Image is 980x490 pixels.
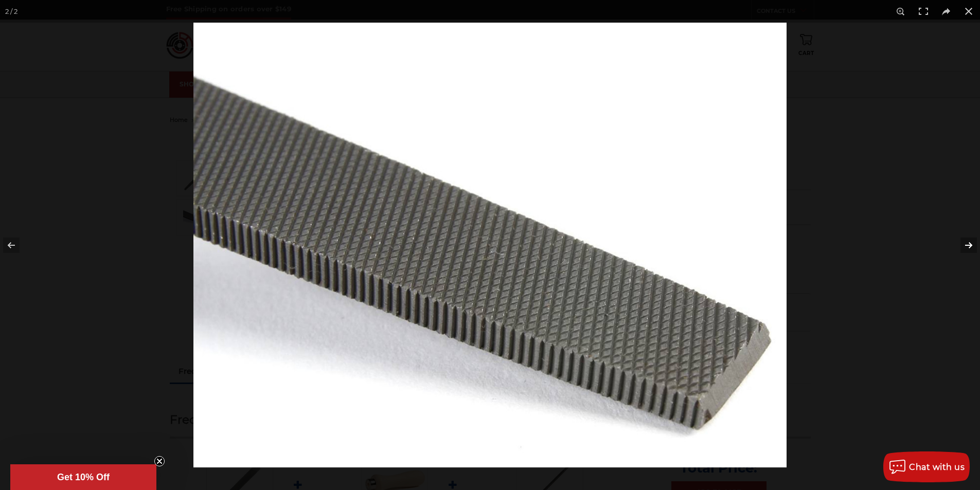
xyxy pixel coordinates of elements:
span: Get 10% Off [57,472,110,482]
div: Get 10% OffClose teaser [10,464,156,490]
button: Close teaser [154,456,165,466]
span: Chat with us [909,462,965,472]
img: Flat_Bastard_File_Double_Cut__31952.1570197421.jpg [193,23,787,467]
button: Chat with us [883,451,970,482]
button: Next (arrow right) [944,220,980,271]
